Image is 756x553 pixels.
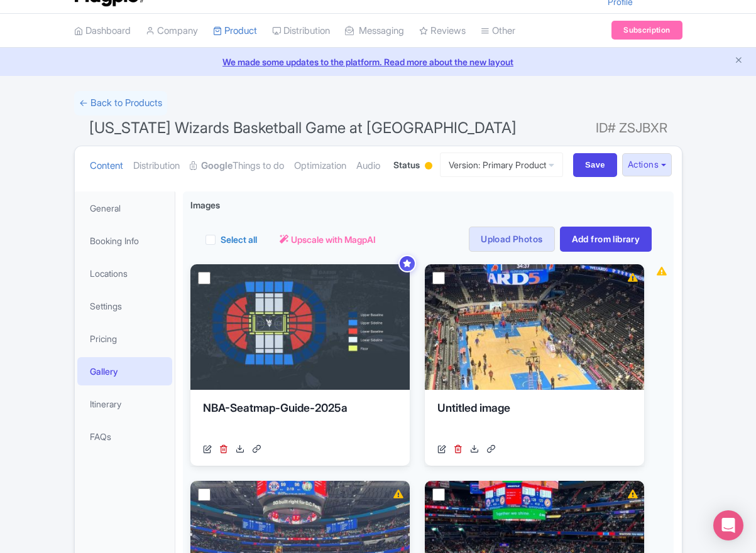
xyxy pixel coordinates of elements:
[272,14,330,48] a: Distribution
[213,14,257,48] a: Product
[611,21,682,40] a: Subscription
[469,227,554,252] a: Upload Photos
[481,14,515,48] a: Other
[573,153,617,177] input: Save
[596,115,667,141] span: ID# ZSJBXR
[294,146,346,186] a: Optimization
[90,146,123,186] a: Content
[74,91,167,115] a: ← Back to Products
[440,153,563,177] a: Version: Primary Product
[201,159,233,173] strong: Google
[190,146,284,186] a: GoogleThings to do
[221,233,257,246] label: Select all
[393,158,420,171] span: Status
[133,146,180,186] a: Distribution
[560,227,652,252] a: Add from library
[203,400,397,438] div: NBA-Seatmap-Guide-2025a
[437,400,632,438] div: Untitled image
[77,422,173,451] a: FAQs
[89,119,517,137] span: [US_STATE] Wizards Basketball Game at [GEOGRAPHIC_DATA]
[74,14,131,48] a: Dashboard
[77,292,173,320] a: Settings
[77,227,173,255] a: Booking Info
[734,54,743,68] button: Close announcement
[8,55,748,68] a: We made some updates to the platform. Read more about the new layout
[422,157,435,176] div: Building
[77,194,173,222] a: General
[356,146,380,186] a: Audio
[280,233,376,246] a: Upscale with MagpAI
[190,198,220,212] span: Images
[77,357,173,385] a: Gallery
[77,259,173,287] a: Locations
[345,14,404,48] a: Messaging
[291,233,376,246] span: Upscale with MagpAI
[77,325,173,353] a: Pricing
[622,153,672,176] button: Actions
[77,390,173,418] a: Itinerary
[419,14,466,48] a: Reviews
[713,510,743,540] div: Open Intercom Messenger
[146,14,198,48] a: Company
